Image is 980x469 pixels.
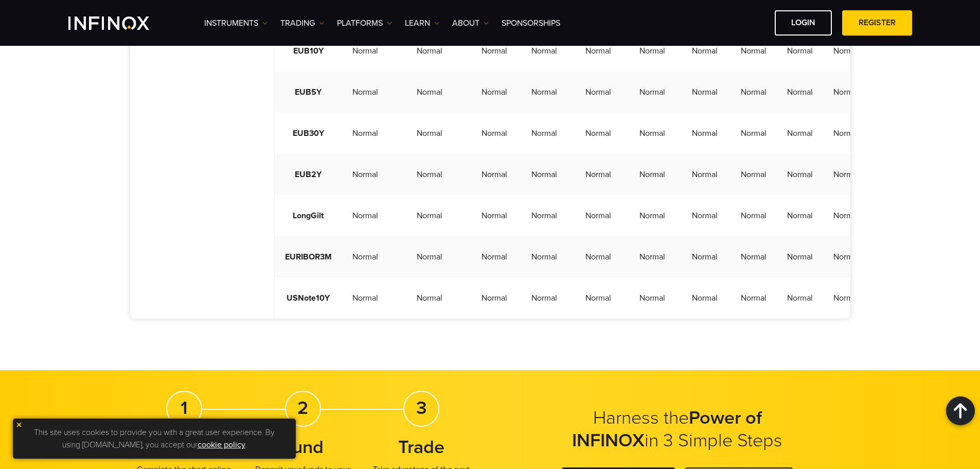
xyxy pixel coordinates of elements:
[777,113,823,154] td: Normal
[388,30,471,72] td: Normal
[823,195,869,236] td: Normal
[572,407,762,451] strong: Power of INFINOX
[626,195,680,236] td: Normal
[471,236,518,277] td: Normal
[572,30,626,72] td: Normal
[471,72,518,113] td: Normal
[275,154,342,195] td: EUB2Y
[549,407,806,452] h2: Harness the in 3 Simple Steps
[282,436,324,458] strong: Fund
[342,277,388,319] td: Normal
[518,195,572,236] td: Normal
[342,72,388,113] td: Normal
[15,421,23,428] img: yellow close icon
[823,113,869,154] td: Normal
[388,113,471,154] td: Normal
[572,154,626,195] td: Normal
[730,113,777,154] td: Normal
[626,113,680,154] td: Normal
[518,113,572,154] td: Normal
[572,195,626,236] td: Normal
[680,236,730,277] td: Normal
[388,72,471,113] td: Normal
[337,17,392,29] a: PLATFORMS
[275,277,342,319] td: USNote10Y
[823,236,869,277] td: Normal
[198,440,245,450] a: cookie policy
[518,30,572,72] td: Normal
[452,17,489,29] a: ABOUT
[626,72,680,113] td: Normal
[572,72,626,113] td: Normal
[680,30,730,72] td: Normal
[730,72,777,113] td: Normal
[181,397,188,419] strong: 1
[275,113,342,154] td: EUB30Y
[775,10,832,36] a: LOGIN
[518,154,572,195] td: Normal
[823,154,869,195] td: Normal
[275,195,342,236] td: LongGilt
[416,397,427,419] strong: 3
[626,236,680,277] td: Normal
[730,277,777,319] td: Normal
[388,195,471,236] td: Normal
[280,17,324,29] a: TRADING
[518,277,572,319] td: Normal
[471,277,518,319] td: Normal
[342,154,388,195] td: Normal
[275,72,342,113] td: EUB5Y
[572,113,626,154] td: Normal
[777,72,823,113] td: Normal
[777,154,823,195] td: Normal
[388,236,471,277] td: Normal
[405,17,439,29] a: Learn
[730,236,777,277] td: Normal
[518,72,572,113] td: Normal
[275,30,342,72] td: EUB10Y
[342,236,388,277] td: Normal
[730,195,777,236] td: Normal
[342,113,388,154] td: Normal
[777,236,823,277] td: Normal
[297,397,308,419] strong: 2
[680,154,730,195] td: Normal
[777,195,823,236] td: Normal
[518,236,572,277] td: Normal
[388,154,471,195] td: Normal
[502,17,560,29] a: SPONSORSHIPS
[777,277,823,319] td: Normal
[680,72,730,113] td: Normal
[680,113,730,154] td: Normal
[842,10,912,36] a: REGISTER
[471,30,518,72] td: Normal
[275,236,342,277] td: EURIBOR3M
[626,277,680,319] td: Normal
[777,30,823,72] td: Normal
[572,277,626,319] td: Normal
[823,277,869,319] td: Normal
[342,195,388,236] td: Normal
[823,30,869,72] td: Normal
[572,236,626,277] td: Normal
[388,277,471,319] td: Normal
[626,30,680,72] td: Normal
[730,30,777,72] td: Normal
[18,424,291,454] p: This site uses cookies to provide you with a great user experience. By using [DOMAIN_NAME], you a...
[680,277,730,319] td: Normal
[204,17,268,29] a: Instruments
[68,16,173,30] a: INFINOX Logo
[471,154,518,195] td: Normal
[398,436,444,458] strong: Trade
[342,30,388,72] td: Normal
[471,113,518,154] td: Normal
[823,72,869,113] td: Normal
[680,195,730,236] td: Normal
[471,195,518,236] td: Normal
[626,154,680,195] td: Normal
[730,154,777,195] td: Normal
